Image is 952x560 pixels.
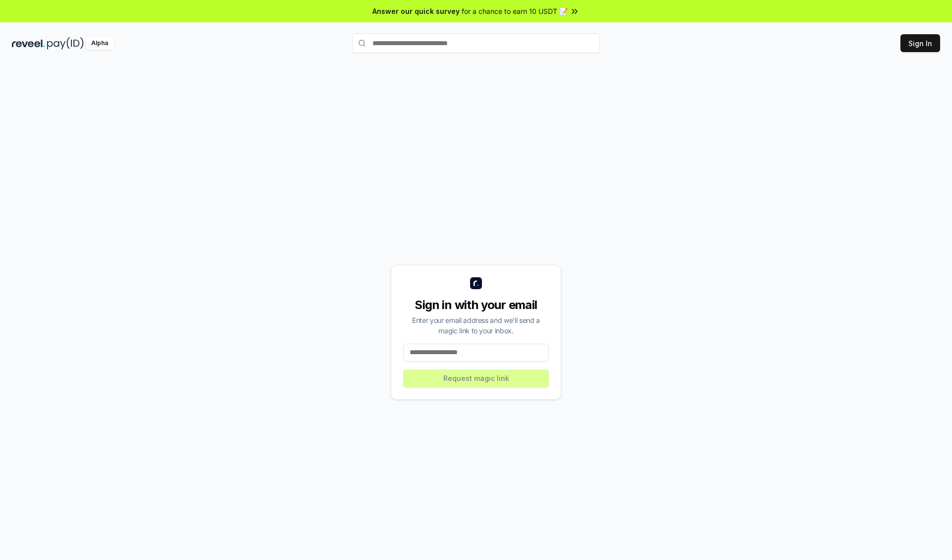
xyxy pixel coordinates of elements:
button: Sign In [900,34,940,52]
img: logo_small [470,277,482,289]
img: reveel_dark [12,37,45,50]
img: pay_id [47,37,84,50]
span: Answer our quick survey [372,6,460,16]
div: Enter your email address and we’ll send a magic link to your inbox. [403,315,549,336]
span: for a chance to earn 10 USDT 📝 [462,6,568,16]
div: Alpha [86,37,114,50]
div: Sign in with your email [403,297,549,313]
